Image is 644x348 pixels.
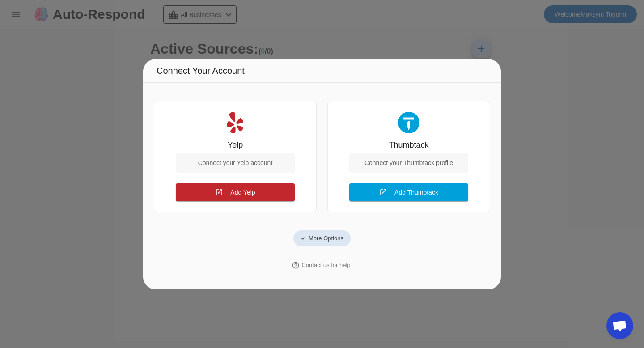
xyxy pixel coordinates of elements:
[215,188,223,196] mat-icon: open_in_new
[301,261,350,270] span: Contact us for help
[157,64,245,78] span: Connect Your Account
[349,183,468,201] button: Add Thumbtack
[286,257,357,273] button: Contact us for help
[349,153,468,173] div: Connect your Thumbtack profile
[228,140,243,149] div: Yelp
[309,234,343,243] span: More Options
[230,189,255,196] span: Add Yelp
[293,230,351,246] button: More Options
[176,153,295,173] div: Connect your Yelp account
[299,234,307,242] mat-icon: expand_more
[225,112,246,133] img: Yelp
[379,188,387,196] mat-icon: open_in_new
[176,183,295,201] button: Add Yelp
[394,189,438,196] span: Add Thumbtack
[292,261,300,269] mat-icon: help_outline
[606,312,633,339] div: Open chat
[389,140,428,149] div: Thumbtack
[398,112,419,133] img: Thumbtack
